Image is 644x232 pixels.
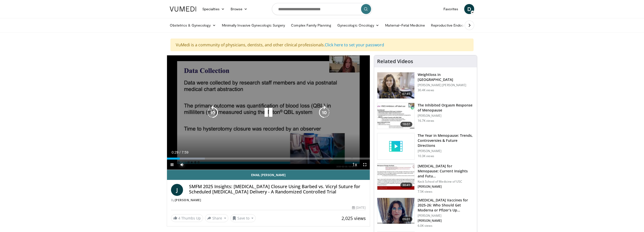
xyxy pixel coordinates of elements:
[382,20,428,30] a: Maternal–Fetal Medicine
[325,42,384,48] a: Click here to set your password
[377,164,474,194] a: 30:41 [MEDICAL_DATA] for Menopause: Current Insights and Futu… Keck School of Medicine of USC [PE...
[418,190,432,194] p: 7.5K views
[167,160,177,170] button: Pause
[428,20,512,30] a: Reproductive Endocrinology & [MEDICAL_DATA]
[377,198,474,228] a: 09:01 [MEDICAL_DATA] Vaccines for 2025-26: Who Should Get Moderna or Pfizer’s Up… [PERSON_NAME] [...
[360,160,370,170] button: Fullscreen
[418,149,474,153] p: [PERSON_NAME]
[418,72,474,82] h3: Weightloss in [GEOGRAPHIC_DATA]
[342,215,366,221] span: 2,025 views
[418,114,474,118] p: [PERSON_NAME]
[219,20,288,30] a: Minimally Invasive Gynecologic Surgery
[400,217,412,222] span: 09:01
[418,119,434,123] p: 16.7K views
[171,39,473,51] div: VuMedi is a community of physicians, dentists, and other clinical professionals.
[182,150,188,154] span: 7:59
[418,154,434,158] p: 10.3K views
[167,170,370,180] a: Email [PERSON_NAME]
[418,164,474,179] h3: [MEDICAL_DATA] for Menopause: Current Insights and Futu…
[418,103,474,113] h3: The Inhibited Orgasm Response of Menopause
[377,133,414,159] img: video_placeholder_short.svg
[167,55,370,170] video-js: Video Player
[377,58,413,64] h4: Related Videos
[377,198,414,224] img: 4e370bb1-17f0-4657-a42f-9b995da70d2f.png.150x105_q85_crop-smart_upscale.png
[464,4,474,14] a: D
[177,160,187,170] button: Mute
[171,198,366,202] div: By
[288,20,334,30] a: Complex Family Planning
[230,214,256,222] button: Save to
[418,185,474,189] p: [PERSON_NAME]
[178,216,180,220] span: 4
[171,184,183,196] a: J
[418,224,432,228] p: 6.0K views
[352,205,366,210] div: [DATE]
[418,83,474,87] p: [PERSON_NAME] [PERSON_NAME]
[205,214,228,222] button: Share
[272,3,372,15] input: Search topics, interventions
[400,183,412,188] span: 30:41
[377,103,474,129] a: 18:07 The Inhibited Orgasm Response of Menopause [PERSON_NAME] 16.7K views
[189,184,366,195] h4: SMFM 2025 Insights: [MEDICAL_DATA] Closure Using Barbed vs. Vicryl Suture for Scheduled [MEDICAL_...
[440,4,461,14] a: Favorites
[418,198,474,213] h3: [MEDICAL_DATA] Vaccines for 2025-26: Who Should Get Moderna or Pfizer’s Up…
[418,180,474,184] p: Keck School of Medicine of USC
[377,133,474,160] a: The Year in Menopause: Trends, Controversies & Future Directions [PERSON_NAME] 10.3K views
[171,214,203,222] a: 4 Thumbs Up
[199,4,228,14] a: Specialties
[418,133,474,148] h3: The Year in Menopause: Trends, Controversies & Future Directions
[350,160,360,170] button: Playback Rate
[377,103,414,129] img: 283c0f17-5e2d-42ba-a87c-168d447cdba4.150x105_q85_crop-smart_upscale.jpg
[175,198,201,202] a: [PERSON_NAME]
[400,91,412,96] span: 07:41
[400,122,412,127] span: 18:07
[377,72,414,98] img: 9983fed1-7565-45be-8934-aef1103ce6e2.150x105_q85_crop-smart_upscale.jpg
[172,150,178,154] span: 0:29
[418,88,434,92] p: 30.4K views
[167,20,219,30] a: Obstetrics & Gynecology
[418,214,474,218] p: [PERSON_NAME]
[228,4,251,14] a: Browse
[170,7,196,12] img: VuMedi Logo
[418,219,474,223] p: [PERSON_NAME]
[180,150,181,154] span: /
[377,164,414,190] img: 47271b8a-94f4-49c8-b914-2a3d3af03a9e.150x105_q85_crop-smart_upscale.jpg
[377,72,474,99] a: 07:41 Weightloss in [GEOGRAPHIC_DATA] [PERSON_NAME] [PERSON_NAME] 30.4K views
[167,158,370,160] div: Progress Bar
[334,20,382,30] a: Gynecologic Oncology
